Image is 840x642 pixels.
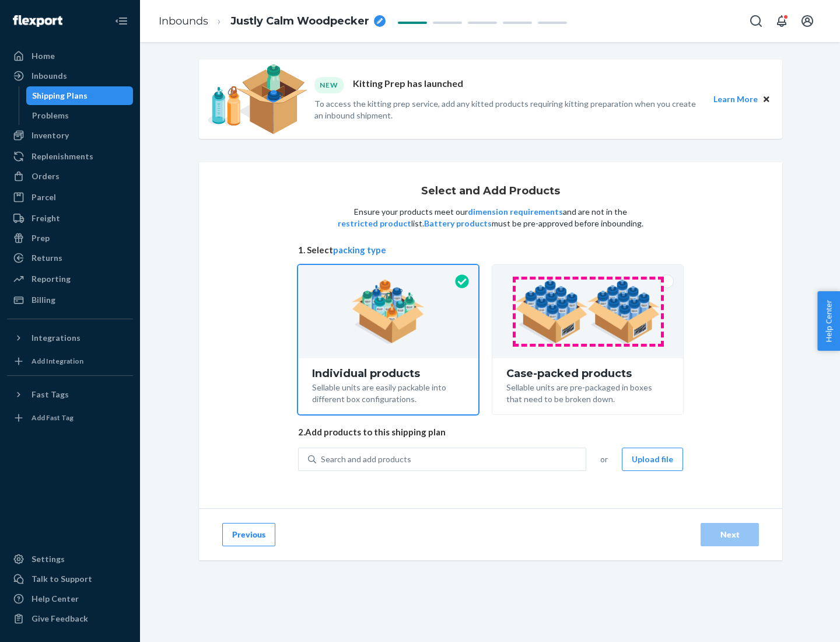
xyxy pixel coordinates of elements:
a: Billing [7,291,133,309]
a: Problems [26,106,134,125]
button: Open Search Box [744,9,768,33]
a: Parcel [7,188,133,207]
span: Justly Calm Woodpecker [230,14,369,29]
p: Kitting Prep has launched [353,77,463,93]
a: Inventory [7,126,133,145]
div: Individual products [312,368,464,379]
button: Open account menu [796,9,819,33]
div: Give Feedback [32,613,88,624]
div: Replenishments [32,151,93,162]
div: Fast Tags [32,389,69,400]
button: Integrations [7,329,133,347]
button: Learn More [713,93,758,106]
div: Case-packed products [506,368,669,379]
div: Add Fast Tag [32,413,73,423]
a: Shipping Plans [26,86,134,105]
img: individual-pack.facf35554cb0f1810c75b2bd6df2d64e.png [352,280,425,344]
button: Upload file [622,448,683,471]
p: To access the kitting prep service, add any kitted products requiring kitting preparation when yo... [314,98,703,121]
ol: breadcrumbs [149,4,395,39]
div: Billing [32,294,55,306]
img: Flexport logo [13,15,62,27]
div: Next [710,529,749,540]
a: Inbounds [159,15,208,27]
button: restricted product [338,218,411,229]
div: Freight [32,212,60,224]
button: Close [760,93,773,106]
button: Previous [222,523,275,546]
div: Orders [32,170,60,182]
div: Reporting [32,273,71,285]
div: Search and add products [321,453,411,465]
p: Ensure your products meet our and are not in the list. must be pre-approved before inbounding. [337,206,645,229]
a: Returns [7,249,133,267]
button: Close Navigation [110,9,133,33]
img: case-pack.59cecea509d18c883b923b81aeac6d0b.png [515,280,660,344]
button: dimension requirements [468,206,563,218]
div: Settings [32,553,65,565]
div: Sellable units are pre-packaged in boxes that need to be broken down. [506,379,669,405]
a: Freight [7,209,133,228]
div: Add Integration [32,356,83,366]
button: Next [701,523,759,546]
a: Add Integration [7,352,133,371]
a: Help Center [7,589,133,608]
div: Help Center [32,593,79,605]
a: Reporting [7,270,133,288]
div: Sellable units are easily packable into different box configurations. [312,379,464,405]
div: Problems [32,110,69,121]
button: Battery products [424,218,492,229]
div: Shipping Plans [32,90,87,102]
a: Inbounds [7,67,133,85]
a: Settings [7,550,133,568]
div: Home [32,50,55,62]
div: Inbounds [32,70,67,82]
a: Orders [7,167,133,186]
div: Integrations [32,332,80,344]
button: Give Feedback [7,609,133,628]
div: Parcel [32,191,56,203]
a: Talk to Support [7,570,133,588]
div: Returns [32,252,62,264]
button: packing type [333,244,386,256]
span: 1. Select [298,244,683,256]
h1: Select and Add Products [421,186,560,197]
a: Home [7,47,133,65]
a: Replenishments [7,147,133,166]
button: Help Center [817,291,840,351]
button: Fast Tags [7,385,133,404]
a: Prep [7,229,133,247]
a: Add Fast Tag [7,409,133,427]
div: NEW [314,77,344,93]
div: Inventory [32,130,69,141]
div: Talk to Support [32,573,92,585]
div: Prep [32,232,50,244]
span: 2. Add products to this shipping plan [298,426,683,438]
span: or [600,453,608,465]
button: Open notifications [770,9,793,33]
